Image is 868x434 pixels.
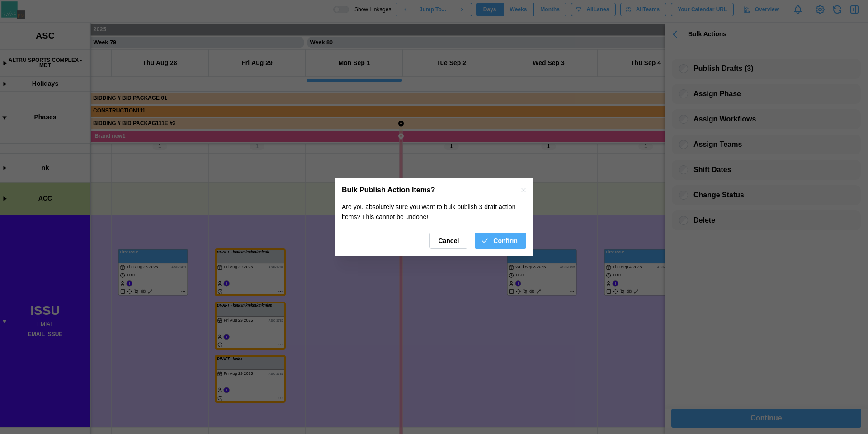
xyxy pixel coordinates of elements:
[342,187,435,194] h2: Bulk Publish Action Items?
[475,233,526,249] button: Confirm
[438,233,459,248] span: Cancel
[342,202,526,222] div: Are you absolutely sure you want to bulk publish 3 draft action items? This cannot be undone!
[429,233,467,249] button: Cancel
[493,233,518,248] span: Confirm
